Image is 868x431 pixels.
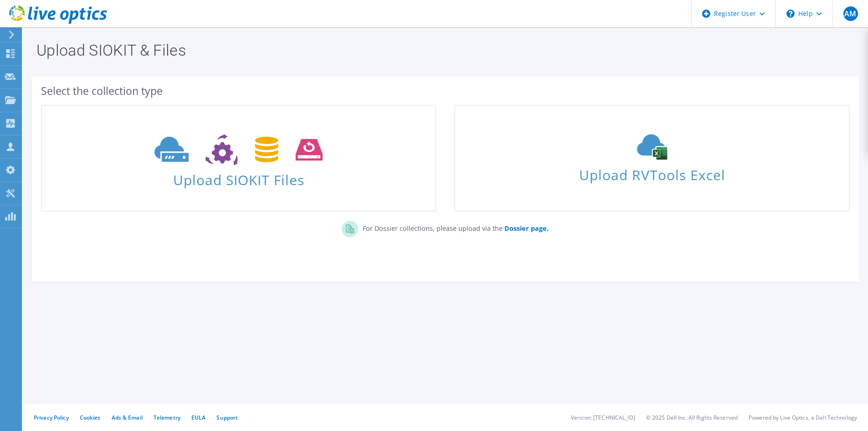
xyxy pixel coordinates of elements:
[80,414,101,421] a: Cookies
[749,414,857,421] li: Powered by Live Optics, a Dell Technology
[455,163,848,182] span: Upload RVTools Excel
[571,414,635,421] li: Version: [TECHNICAL_ID]
[154,414,180,421] a: Telemetry
[646,414,738,421] li: © 2025 Dell Inc. All Rights Reserved
[216,414,238,421] a: Support
[843,6,858,21] span: AM
[42,167,435,187] span: Upload SIOKIT Files
[41,105,436,212] a: Upload SIOKIT Files
[786,10,795,18] svg: \n
[112,414,143,421] a: Ads & Email
[358,221,549,234] p: For Dossier collections, please upload via the
[503,224,549,233] a: Dossier page.
[191,414,205,421] a: EULA
[41,86,850,96] div: Select the collection type
[504,224,549,233] b: Dossier page.
[34,414,69,421] a: Privacy Policy
[454,105,849,212] a: Upload RVTools Excel
[36,42,850,58] h1: Upload SIOKIT & Files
